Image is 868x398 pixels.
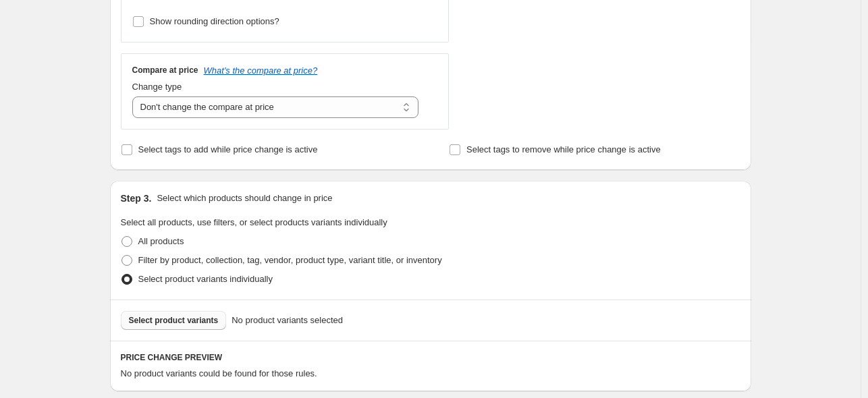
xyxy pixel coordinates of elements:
[157,192,332,205] p: Select which products should change in price
[466,144,661,154] span: Select tags to remove while price change is active
[232,314,343,327] span: No product variants selected
[150,16,279,26] span: Show rounding direction options?
[129,315,219,326] span: Select product variants
[138,144,318,154] span: Select tags to add while price change is active
[121,217,387,227] span: Select all products, use filters, or select products variants individually
[138,274,273,284] span: Select product variants individually
[121,352,740,363] h6: PRICE CHANGE PREVIEW
[204,65,318,76] button: What's the compare at price?
[121,368,317,378] span: No product variants could be found for those rules.
[132,65,198,76] h3: Compare at price
[138,236,184,246] span: All products
[138,255,442,265] span: Filter by product, collection, tag, vendor, product type, variant title, or inventory
[132,82,182,92] span: Change type
[121,311,227,330] button: Select product variants
[121,192,152,205] h2: Step 3.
